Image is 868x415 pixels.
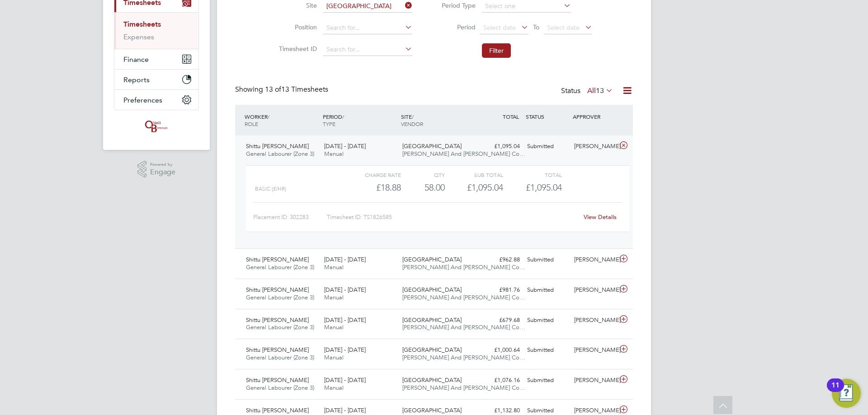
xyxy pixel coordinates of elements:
span: VENDOR [401,120,423,127]
div: [PERSON_NAME] [571,283,618,298]
div: STATUS [524,108,571,125]
span: / [268,113,269,120]
div: £1,000.64 [476,343,524,358]
div: [PERSON_NAME] [571,373,618,388]
span: Manual [324,323,344,331]
div: WORKER [242,108,321,132]
span: [GEOGRAPHIC_DATA] [402,316,462,324]
div: Total [503,169,561,180]
div: Submitted [524,343,571,358]
span: Basic (£/HR) [255,186,286,192]
button: Open Resource Center, 11 new notifications [832,379,861,408]
div: Status [561,85,615,98]
span: 13 [596,86,604,95]
span: General Labourer (Zone 3) [246,150,314,158]
div: £1,095.04 [445,180,503,195]
span: [PERSON_NAME] And [PERSON_NAME] Co… [402,263,525,271]
div: [PERSON_NAME] [571,139,618,154]
span: Reports [123,75,150,84]
span: General Labourer (Zone 3) [246,354,314,361]
span: TOTAL [503,113,519,120]
a: Expenses [123,33,154,41]
span: [PERSON_NAME] And [PERSON_NAME] Co… [402,150,525,158]
span: General Labourer (Zone 3) [246,323,314,331]
span: [DATE] - [DATE] [324,286,366,294]
div: Showing [235,85,330,94]
label: Site [276,1,317,9]
div: Submitted [524,373,571,388]
label: Timesheet ID [276,45,317,53]
span: [GEOGRAPHIC_DATA] [402,406,462,414]
div: £981.76 [476,283,524,298]
span: Shittu [PERSON_NAME] [246,406,309,414]
span: Powered by [150,161,175,168]
span: [DATE] - [DATE] [324,346,366,354]
span: [DATE] - [DATE] [324,256,366,263]
div: Placement ID: 302283 [253,210,327,224]
span: £1,095.04 [526,182,562,193]
span: [PERSON_NAME] And [PERSON_NAME] Co… [402,384,525,392]
button: Preferences [114,90,198,110]
div: £679.68 [476,313,524,328]
div: Timesheet ID: TS1826585 [327,210,578,224]
label: All [587,86,613,95]
span: Manual [324,294,344,301]
span: ROLE [245,120,258,127]
span: [GEOGRAPHIC_DATA] [402,346,462,354]
a: View Details [584,213,617,221]
div: 11 [831,385,840,397]
span: 13 of [265,85,281,94]
a: Go to home page [114,119,199,134]
span: [DATE] - [DATE] [324,376,366,384]
span: Shittu [PERSON_NAME] [246,286,309,294]
span: Manual [324,384,344,392]
label: Period Type [435,1,476,9]
div: [PERSON_NAME] [571,343,618,358]
span: TYPE [323,120,335,127]
div: APPROVER [571,108,618,125]
div: Submitted [524,139,571,154]
span: Select date [547,23,580,32]
div: Sub Total [445,169,503,180]
span: [PERSON_NAME] And [PERSON_NAME] Co… [402,323,525,331]
span: Shittu [PERSON_NAME] [246,346,309,354]
div: £1,095.04 [476,139,524,154]
span: [PERSON_NAME] And [PERSON_NAME] Co… [402,354,525,361]
div: 58.00 [401,180,445,195]
input: Search for... [323,43,412,56]
div: [PERSON_NAME] [571,313,618,328]
span: Engage [150,168,175,176]
span: Manual [324,263,344,271]
span: General Labourer (Zone 3) [246,263,314,271]
div: [PERSON_NAME] [571,252,618,267]
div: QTY [401,169,445,180]
span: Shittu [PERSON_NAME] [246,376,309,384]
span: [GEOGRAPHIC_DATA] [402,256,462,263]
a: Timesheets [123,20,161,28]
button: Finance [114,49,198,69]
div: Submitted [524,283,571,298]
span: Shittu [PERSON_NAME] [246,142,309,150]
div: SITE [399,108,477,132]
span: Select date [483,23,516,32]
span: To [530,21,542,33]
span: Shittu [PERSON_NAME] [246,316,309,324]
span: General Labourer (Zone 3) [246,384,314,392]
span: General Labourer (Zone 3) [246,294,314,301]
input: Search for... [323,22,412,34]
div: PERIOD [321,108,399,132]
span: / [412,113,414,120]
span: [DATE] - [DATE] [324,406,366,414]
span: Manual [324,150,344,158]
span: [DATE] - [DATE] [324,142,366,150]
span: Manual [324,354,344,361]
span: 13 Timesheets [265,85,328,94]
div: Submitted [524,252,571,267]
a: Powered byEngage [137,161,176,178]
span: Finance [123,55,149,64]
span: Shittu [PERSON_NAME] [246,256,309,263]
span: [PERSON_NAME] And [PERSON_NAME] Co… [402,294,525,301]
div: Timesheets [114,12,198,49]
div: £962.88 [476,252,524,267]
div: £18.88 [343,180,401,195]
